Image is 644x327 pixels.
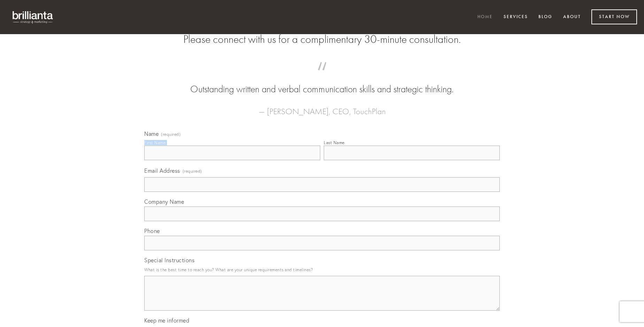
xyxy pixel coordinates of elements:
a: Start Now [591,9,637,24]
span: Special Instructions [144,257,194,264]
div: Last Name [324,140,345,145]
blockquote: Outstanding written and verbal communication skills and strategic thinking. [155,69,489,96]
figcaption: — [PERSON_NAME], CEO, TouchPlan [155,96,489,118]
p: What is the best time to reach you? What are your unique requirements and timelines? [144,265,500,274]
span: Keep me informed [144,317,189,324]
span: Phone [144,227,160,234]
span: (required) [183,166,202,176]
h2: Please connect with us for a complimentary 30-minute consultation. [144,33,500,46]
div: First Name [144,140,166,145]
span: Company Name [144,198,184,205]
a: About [559,11,585,23]
span: (required) [161,132,181,137]
img: brillianta - research, strategy, marketing [7,7,59,27]
span: Name [144,130,159,137]
a: Blog [534,11,557,23]
span: “ [155,69,489,83]
a: Services [499,11,532,23]
span: Email Address [144,167,180,174]
a: Home [473,11,497,23]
